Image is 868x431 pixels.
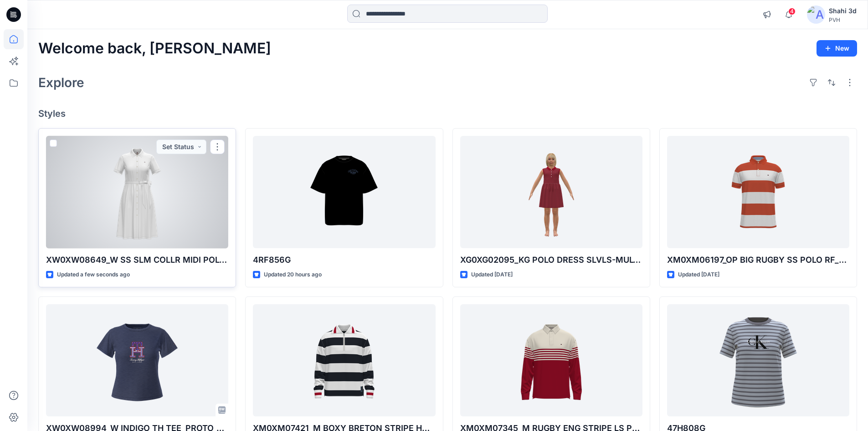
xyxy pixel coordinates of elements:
[667,136,849,249] a: XM0XM06197_OP BIG RUGBY SS POLO RF_PROTO_V01
[460,254,642,266] p: XG0XG02095_KG POLO DRESS SLVLS-MULTI_PROTO_V01
[253,136,435,249] a: 4RF856G
[788,8,796,15] span: 4
[678,270,719,280] p: Updated [DATE]
[471,270,513,280] p: Updated [DATE]
[460,136,642,249] a: XG0XG02095_KG POLO DRESS SLVLS-MULTI_PROTO_V01
[253,304,435,417] a: XM0XM07421_M BOXY BRETON STRIPE HALF ZIP_PROTO_V01
[38,40,271,57] h2: Welcome back, [PERSON_NAME]
[264,270,322,280] p: Updated 20 hours ago
[253,254,435,266] p: 4RF856G
[38,75,84,90] h2: Explore
[46,254,228,266] p: XW0XW08649_W SS SLM COLLR MIDI POLO DRS
[460,304,642,417] a: XM0XM07345_M RUGBY ENG STRIPE LS POLO_PROTO_V02
[38,108,857,119] h4: Styles
[829,5,857,16] div: Shahi 3d
[817,40,857,57] button: New
[829,16,857,23] div: PVH
[46,136,228,249] a: XW0XW08649_W SS SLM COLLR MIDI POLO DRS
[57,270,130,280] p: Updated a few seconds ago
[667,254,849,266] p: XM0XM06197_OP BIG RUGBY SS POLO RF_PROTO_V01
[667,304,849,417] a: 47H808G
[807,5,825,24] img: avatar
[46,304,228,417] a: XW0XW08994_W INDIGO TH TEE_PROTO_V01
